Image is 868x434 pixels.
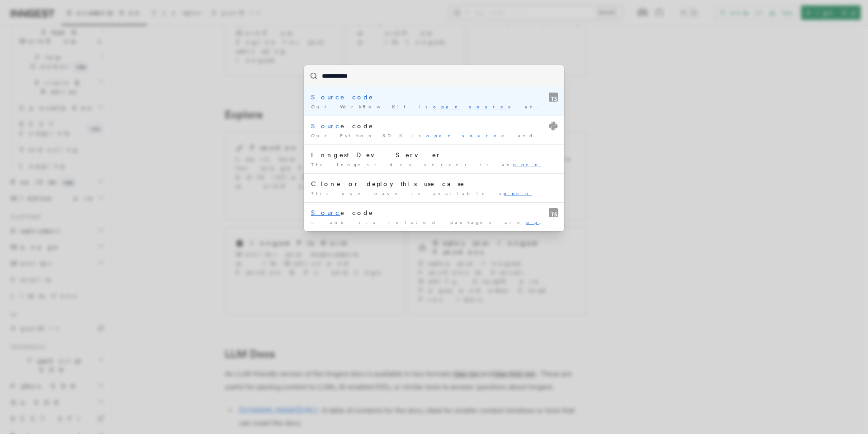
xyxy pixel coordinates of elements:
[462,133,501,138] mark: sourc
[311,179,557,188] div: Clone or deploy this use case
[311,132,557,139] div: Our Python SDK is e and available on Github …
[311,103,557,110] div: Our Workflow Kit is e and available on Github …
[311,93,557,102] div: e code
[311,93,340,101] mark: Sourc
[526,219,554,225] mark: open
[311,122,340,130] mark: Sourc
[513,162,552,167] mark: open
[311,121,557,131] div: e code
[469,104,508,109] mark: sourc
[433,104,461,109] mark: open
[311,209,340,216] mark: Sourc
[311,190,557,197] div: This use case is available a - e Next.js …
[311,219,557,226] div: … and its related packages are e and available on …
[311,208,557,217] div: e code
[311,161,557,168] div: The Inngest dev server is an e environment that …
[504,191,532,196] mark: open
[311,150,557,159] div: Inngest Dev Server
[426,133,454,138] mark: open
